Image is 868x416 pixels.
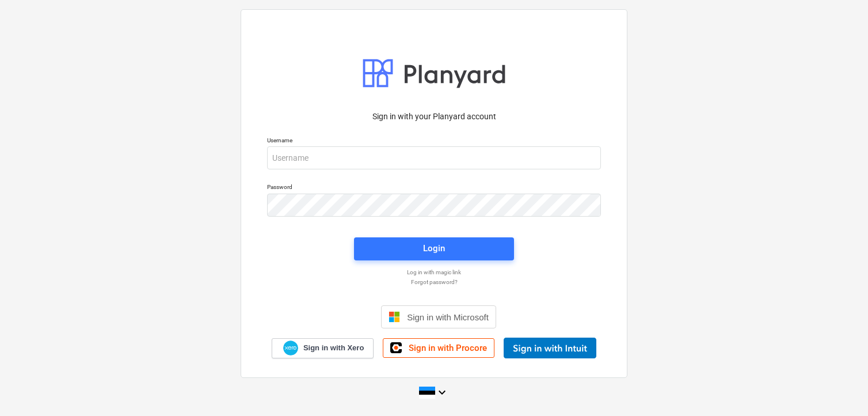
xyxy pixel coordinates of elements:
p: Password [267,183,601,193]
span: Sign in with Xero [303,343,364,353]
span: Sign in with Procore [409,343,487,353]
a: Forgot password? [261,278,607,286]
img: Microsoft logo [389,311,400,323]
a: Log in with magic link [261,268,607,276]
i: keyboard_arrow_down [435,385,449,399]
span: Sign in with Microsoft [407,312,489,322]
button: Login [354,237,514,260]
p: Sign in with your Planyard account [267,111,601,123]
a: Sign in with Procore [383,338,494,358]
p: Username [267,137,601,146]
a: Sign in with Xero [272,338,374,358]
div: Login [423,241,445,256]
input: Username [267,146,601,169]
img: Xero logo [283,341,298,356]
